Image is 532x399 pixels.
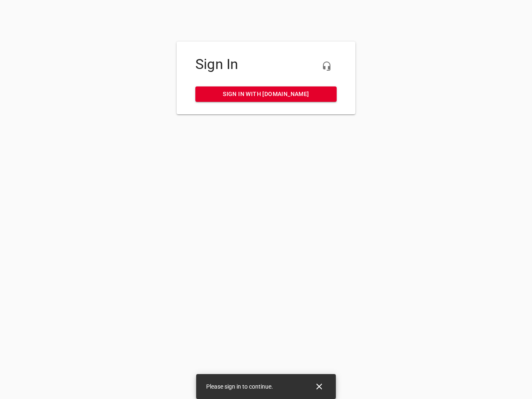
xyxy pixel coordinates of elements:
[309,377,329,397] button: Close
[317,56,337,76] button: Live Chat
[202,89,330,99] span: Sign in with [DOMAIN_NAME]
[195,86,337,102] a: Sign in with [DOMAIN_NAME]
[195,56,337,73] h4: Sign In
[206,383,273,390] span: Please sign in to continue.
